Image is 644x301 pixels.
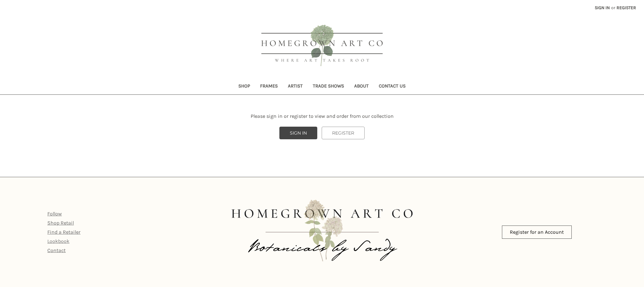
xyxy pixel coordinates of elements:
[349,79,374,94] a: About
[47,211,62,217] a: Follow
[255,79,283,94] a: Frames
[47,238,69,244] a: Lookbook
[308,79,349,94] a: Trade Shows
[279,127,317,139] a: SIGN IN
[374,79,411,94] a: Contact Us
[47,220,74,226] a: Shop Retail
[251,113,394,119] span: Please sign in or register to view and order from our collection
[611,4,616,11] span: or
[283,79,308,94] a: Artist
[47,247,66,253] a: Contact
[502,226,572,239] a: Register for an Account
[233,79,255,94] a: Shop
[322,127,365,139] a: REGISTER
[251,18,393,75] img: HOMEGROWN ART CO
[47,229,80,235] a: Find a Retailer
